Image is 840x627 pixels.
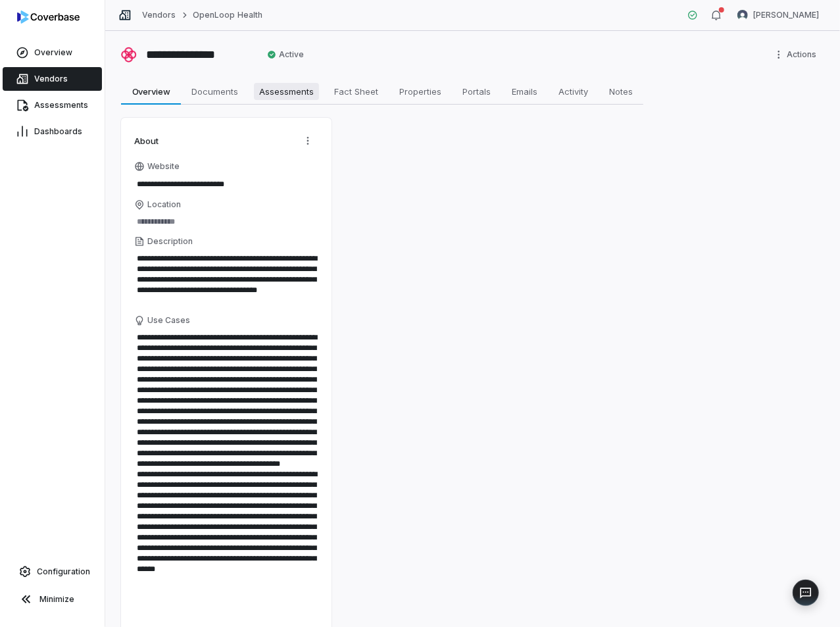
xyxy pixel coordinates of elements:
[34,100,88,111] span: Assessments
[737,10,748,20] img: Jesse Nord avatar
[134,213,318,231] input: Location
[17,11,80,24] img: logo-D7KZi-bG.svg
[254,83,319,100] span: Assessments
[5,586,99,613] button: Minimize
[506,83,543,100] span: Emails
[3,67,102,91] a: Vendors
[770,45,824,64] button: More actions
[553,83,593,100] span: Activity
[134,135,159,147] span: About
[186,83,243,100] span: Documents
[34,47,72,58] span: Overview
[394,83,447,100] span: Properties
[39,594,74,605] span: Minimize
[297,131,318,151] button: Actions
[134,249,318,310] textarea: Description
[267,49,304,60] span: Active
[34,126,82,137] span: Dashboards
[753,10,819,20] span: [PERSON_NAME]
[5,560,99,584] a: Configuration
[127,83,176,100] span: Overview
[3,41,102,64] a: Overview
[142,10,176,20] a: Vendors
[37,566,90,577] span: Configuration
[134,175,296,193] input: Website
[34,74,68,84] span: Vendors
[147,315,190,326] span: Use Cases
[729,5,827,25] button: Jesse Nord avatar[PERSON_NAME]
[147,161,180,172] span: Website
[134,328,318,620] textarea: Use Cases
[147,236,193,247] span: Description
[193,10,262,20] a: OpenLoop Health
[457,83,496,100] span: Portals
[3,93,102,117] a: Assessments
[330,83,384,100] span: Fact Sheet
[604,83,638,100] span: Notes
[3,120,102,143] a: Dashboards
[147,199,181,210] span: Location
